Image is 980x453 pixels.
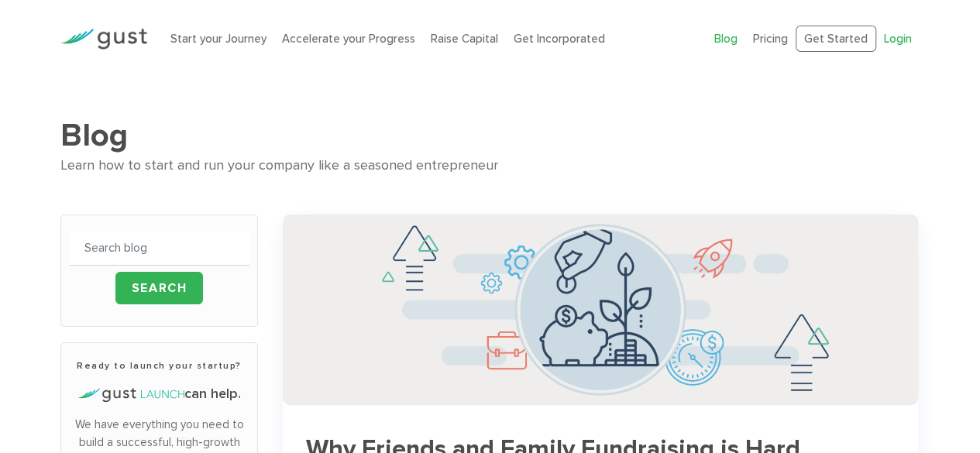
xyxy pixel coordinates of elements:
[753,32,788,46] a: Pricing
[115,272,204,304] input: Search
[796,26,876,53] a: Get Started
[69,384,249,404] h4: can help.
[170,32,266,46] a: Start your Journey
[514,32,605,46] a: Get Incorporated
[283,214,918,405] img: Successful Startup Founders Invest In Their Own Ventures 0742d64fd6a698c3cfa409e71c3cc4e5620a7e72...
[714,32,738,46] a: Blog
[282,32,415,46] a: Accelerate your Progress
[69,231,249,266] input: Search blog
[884,32,912,46] a: Login
[60,155,920,177] div: Learn how to start and run your company like a seasoned entrepreneur
[60,116,920,155] h1: Blog
[60,29,147,50] img: Gust Logo
[69,359,249,372] h3: Ready to launch your startup?
[431,32,498,46] a: Raise Capital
